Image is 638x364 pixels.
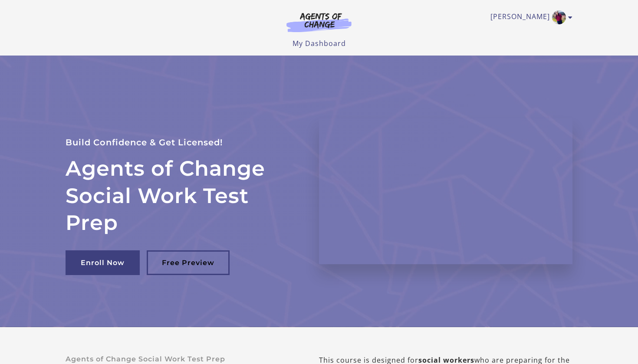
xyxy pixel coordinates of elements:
[66,155,298,236] h2: Agents of Change Social Work Test Prep
[490,10,568,24] a: Toggle menu
[147,250,230,275] a: Free Preview
[66,355,291,363] p: Agents of Change Social Work Test Prep
[277,12,361,32] img: Agents of Change Logo
[293,39,346,48] a: My Dashboard
[66,135,298,150] p: Build Confidence & Get Licensed!
[66,250,140,275] a: Enroll Now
